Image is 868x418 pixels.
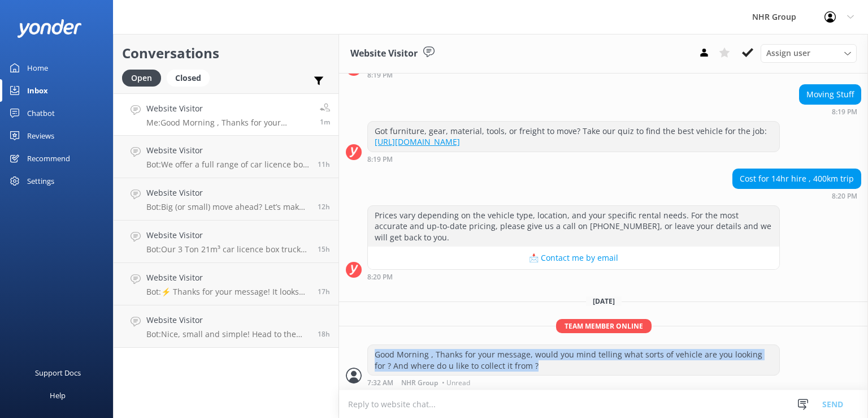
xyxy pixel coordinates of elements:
div: Prices vary depending on the vehicle type, location, and your specific rental needs. For the most... [368,206,779,247]
strong: 8:19 PM [367,72,393,79]
div: Chatbot [27,102,55,124]
span: Sep 10 2025 03:54pm (UTC +12:00) Pacific/Auckland [318,244,330,254]
h4: Website Visitor [146,187,309,199]
span: Sep 11 2025 07:32am (UTC +12:00) Pacific/Auckland [320,117,330,127]
span: [DATE] [586,296,622,306]
div: Inbox [27,79,48,102]
div: Sep 10 2025 08:19pm (UTC +12:00) Pacific/Auckland [799,107,861,115]
div: Support Docs [35,361,81,384]
span: • Unread [442,380,470,386]
h4: Website Visitor [146,229,309,242]
div: Home [27,57,48,79]
a: Website VisitorBot:Our 3 Ton 21m³ car licence box truck with tail lift starts from $298/day inclu... [114,221,338,263]
div: Sep 11 2025 07:32am (UTC +12:00) Pacific/Auckland [367,378,780,386]
a: Website VisitorBot:We offer a full range of car licence box trucks, including options from compac... [114,136,338,178]
div: Moving Stuff [800,85,861,104]
div: Sep 10 2025 08:19pm (UTC +12:00) Pacific/Auckland [367,71,780,79]
button: 📩 Contact me by email [368,247,779,269]
p: Bot: Big (or small) move ahead? Let’s make sure you’ve got the right wheels. Take our quick quiz ... [146,202,309,212]
p: Me: Good Morning , Thanks for your message, would you mind telling what sorts of vehicle are you ... [146,118,311,128]
p: Bot: Nice, small and simple! Head to the quiz to see what will suit you best, if you require furt... [146,329,309,339]
span: Sep 10 2025 01:28pm (UTC +12:00) Pacific/Auckland [318,329,330,339]
p: Bot: Our 3 Ton 21m³ car licence box truck with tail lift starts from $298/day including GST. It's... [146,244,309,255]
div: Sep 10 2025 08:20pm (UTC +12:00) Pacific/Auckland [367,273,780,281]
h4: Website Visitor [146,144,309,157]
p: Bot: ⚡ Thanks for your message! It looks like this one might be best handled by our team directly... [146,287,309,297]
div: Reviews [27,124,54,147]
span: NHR Group [401,380,438,386]
div: Closed [167,70,210,87]
div: Sep 10 2025 08:19pm (UTC +12:00) Pacific/Auckland [367,155,780,163]
div: Settings [27,170,54,192]
div: Recommend [27,147,70,170]
strong: 8:20 PM [832,193,857,200]
div: Good Morning , Thanks for your message, would you mind telling what sorts of vehicle are you look... [368,345,779,375]
strong: 8:20 PM [367,274,393,281]
h2: Conversations [122,42,330,64]
a: Website VisitorBot:Nice, small and simple! Head to the quiz to see what will suit you best, if yo... [114,305,338,348]
div: Help [50,384,66,407]
a: Website VisitorBot:⚡ Thanks for your message! It looks like this one might be best handled by our... [114,263,338,305]
div: Assign User [761,44,857,62]
a: Open [122,71,167,84]
span: Team member online [556,319,652,333]
span: Sep 10 2025 01:41pm (UTC +12:00) Pacific/Auckland [318,287,330,296]
a: Website VisitorMe:Good Morning , Thanks for your message, would you mind telling what sorts of ve... [114,93,338,136]
a: Website VisitorBot:Big (or small) move ahead? Let’s make sure you’ve got the right wheels. Take o... [114,178,338,221]
strong: 8:19 PM [367,156,393,163]
h4: Website Visitor [146,102,311,115]
h4: Website Visitor [146,272,309,284]
a: [URL][DOMAIN_NAME] [375,136,460,147]
span: Assign user [766,47,810,59]
span: Sep 10 2025 08:07pm (UTC +12:00) Pacific/Auckland [318,160,330,169]
h4: Website Visitor [146,314,309,326]
strong: 8:19 PM [832,109,857,115]
div: Sep 10 2025 08:20pm (UTC +12:00) Pacific/Auckland [732,192,861,200]
p: Bot: We offer a full range of car licence box trucks, including options from compact 12m³ up to o... [146,160,309,170]
div: Got furniture, gear, material, tools, or freight to move? Take our quiz to find the best vehicle ... [368,122,779,152]
h3: Website Visitor [350,46,418,61]
a: Closed [167,71,215,84]
div: Open [122,70,161,87]
strong: 7:32 AM [367,380,393,386]
img: yonder-white-logo.png [17,19,82,38]
div: Cost for 14hr hire , 400km trip [733,169,861,188]
span: Sep 10 2025 07:02pm (UTC +12:00) Pacific/Auckland [318,202,330,212]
